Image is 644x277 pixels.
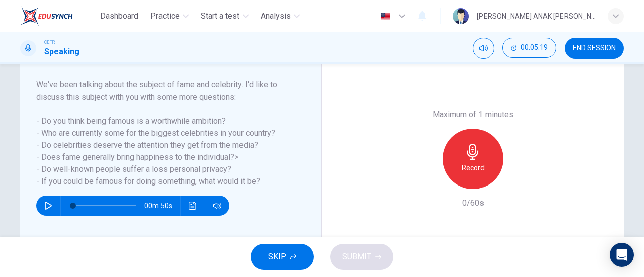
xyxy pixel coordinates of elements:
span: 00m 50s [144,196,180,216]
h6: 0/60s [462,197,484,209]
div: Mute [473,38,494,59]
span: Dashboard [100,10,138,22]
button: Analysis [257,7,304,25]
span: 00:05:19 [521,44,548,52]
button: Practice [146,7,193,25]
div: Hide [502,38,556,59]
span: CEFR [44,39,55,46]
button: Start a test [197,7,253,25]
button: END SESSION [565,38,624,59]
button: Click to see the audio transcription [185,196,201,216]
h6: We've been talking about the subject of fame and celebrity. I'd like to discuss this subject with... [36,79,293,188]
img: Profile picture [453,8,469,24]
h1: Speaking [44,46,79,58]
img: EduSynch logo [20,6,73,26]
button: Record [443,129,503,189]
span: Analysis [261,10,291,22]
h6: Maximum of 1 minutes [433,109,513,121]
img: en [379,13,392,20]
button: SKIP [251,244,314,270]
span: Practice [150,10,180,22]
span: Start a test [201,10,239,22]
span: END SESSION [573,44,616,52]
button: 00:05:19 [502,38,556,58]
div: Open Intercom Messenger [610,243,634,267]
h6: Record [462,162,485,174]
a: EduSynch logo [20,6,96,26]
div: [PERSON_NAME] ANAK [PERSON_NAME] [477,10,596,22]
span: SKIP [268,250,286,264]
button: Dashboard [96,7,142,25]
